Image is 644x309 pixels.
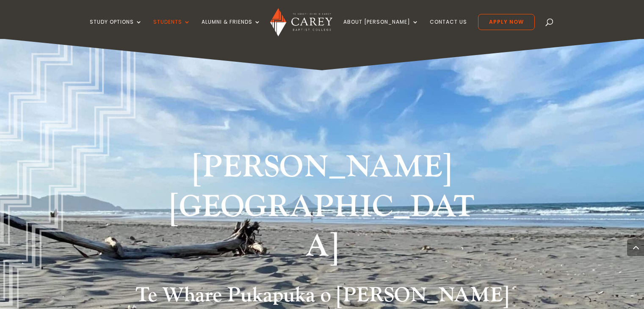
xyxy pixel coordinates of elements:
[202,19,261,39] a: Alumni & Friends
[90,19,142,39] a: Study Options
[163,148,481,271] h1: [PERSON_NAME][GEOGRAPHIC_DATA]
[153,19,191,39] a: Students
[343,19,419,39] a: About [PERSON_NAME]
[270,8,332,36] img: Carey Baptist College
[478,14,535,30] a: Apply Now
[430,19,467,39] a: Contact Us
